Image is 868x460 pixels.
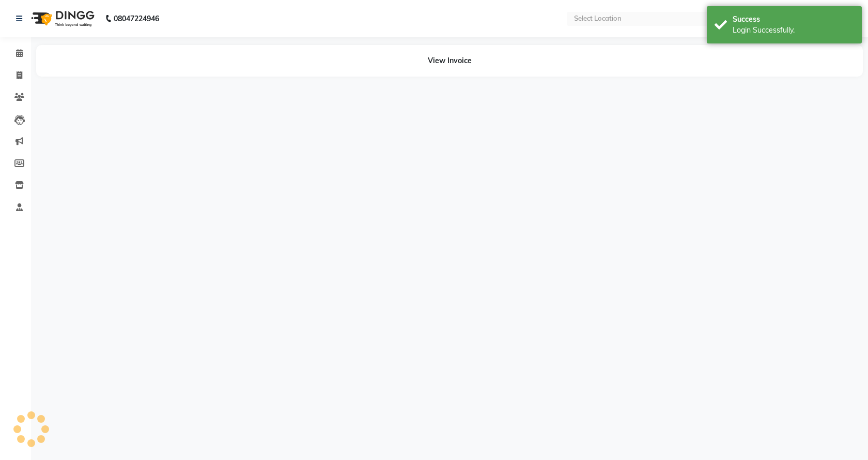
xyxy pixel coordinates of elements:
div: Select Location [574,13,622,24]
div: View Invoice [36,45,863,77]
b: 08047224946 [114,4,159,33]
div: Login Successfully. [733,25,854,36]
div: Success [733,14,854,25]
img: logo [26,4,97,33]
